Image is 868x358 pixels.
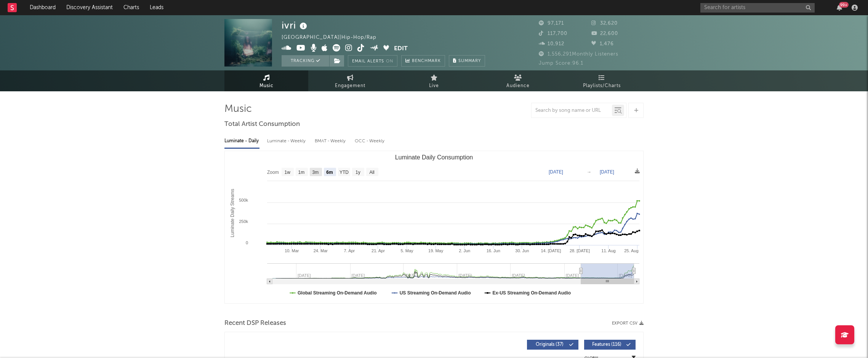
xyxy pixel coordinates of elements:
[224,319,286,328] span: Recent DSP Releases
[308,70,392,91] a: Engagement
[282,19,309,32] div: ivri
[282,55,329,67] button: Tracking
[428,248,444,253] text: 19. May
[539,52,618,57] span: 1,556,291 Monthly Listeners
[298,290,377,296] text: Global Streaming On-Demand Audio
[285,170,291,175] text: 1w
[372,248,385,253] text: 21. Apr
[401,55,445,67] a: Benchmark
[312,170,319,175] text: 3m
[340,170,349,175] text: YTD
[298,170,305,175] text: 1m
[527,340,578,350] button: Originals(37)
[539,21,564,26] span: 97,171
[584,340,636,350] button: Features(116)
[369,170,374,175] text: All
[267,135,307,148] div: Luminate - Weekly
[837,5,842,11] button: 99+
[314,248,328,253] text: 24. Mar
[326,170,333,175] text: 6m
[700,3,815,13] input: Search for artists
[230,189,235,237] text: Luminate Daily Streams
[506,81,530,91] span: Audience
[348,55,397,67] button: Email AlertsOn
[583,81,621,91] span: Playlists/Charts
[459,248,470,253] text: 2. Jun
[392,70,476,91] a: Live
[587,169,591,175] text: →
[344,248,355,253] text: 7. Apr
[400,290,471,296] text: US Streaming On-Demand Audio
[224,135,259,148] div: Luminate - Daily
[239,219,248,224] text: 250k
[487,248,500,253] text: 16. Jun
[259,81,274,91] span: Music
[225,151,643,303] svg: Luminate Daily Consumption
[560,70,644,91] a: Playlists/Charts
[335,81,365,91] span: Engagement
[591,21,618,26] span: 32,620
[282,33,385,42] div: [GEOGRAPHIC_DATA] | Hip-Hop/Rap
[458,59,481,63] span: Summary
[394,44,408,54] button: Edit
[532,108,612,114] input: Search by song name or URL
[224,120,300,129] span: Total Artist Consumption
[246,240,248,245] text: 0
[539,41,564,46] span: 10,912
[224,70,308,91] a: Music
[570,248,590,253] text: 28. [DATE]
[591,31,618,36] span: 22,600
[395,154,473,161] text: Luminate Daily Consumption
[239,198,248,202] text: 500k
[591,41,614,46] span: 1,476
[285,248,299,253] text: 10. Mar
[549,169,563,175] text: [DATE]
[600,169,614,175] text: [DATE]
[601,248,615,253] text: 11. Aug
[624,248,638,253] text: 25. Aug
[541,248,561,253] text: 14. [DATE]
[356,170,360,175] text: 1y
[589,342,624,347] span: Features ( 116 )
[412,57,441,66] span: Benchmark
[839,2,849,8] div: 99 +
[493,290,571,296] text: Ex-US Streaming On-Demand Audio
[532,342,567,347] span: Originals ( 37 )
[476,70,560,91] a: Audience
[449,55,485,67] button: Summary
[515,248,529,253] text: 30. Jun
[401,248,414,253] text: 5. May
[355,135,385,148] div: OCC - Weekly
[429,81,439,91] span: Live
[539,61,583,66] span: Jump Score: 96.1
[612,321,644,326] button: Export CSV
[386,59,393,64] em: On
[539,31,567,36] span: 117,700
[315,135,347,148] div: BMAT - Weekly
[267,170,279,175] text: Zoom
